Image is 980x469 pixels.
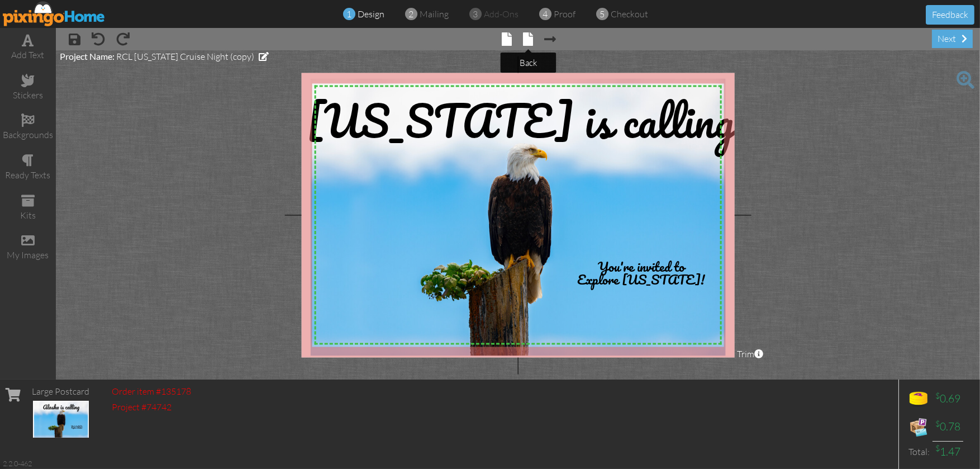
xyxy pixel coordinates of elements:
[33,401,89,438] img: 135178-1-1756569103609-c7979b7b71d298a9-qa.jpg
[307,84,734,157] span: [US_STATE] is calling
[611,8,648,20] span: checkout
[347,8,352,21] span: 1
[554,8,575,20] span: proof
[932,30,973,48] div: next
[409,8,414,21] span: 2
[3,1,106,26] img: pixingo logo
[600,8,605,21] span: 5
[905,441,933,462] td: Total:
[112,401,191,414] div: Project #74742
[935,419,940,428] sup: $
[933,385,963,413] td: 0.69
[933,413,963,441] td: 0.78
[358,8,384,20] span: design
[116,51,254,62] span: RCL [US_STATE] Cruise Night (copy)
[737,348,763,361] span: Trim
[543,8,548,21] span: 4
[310,79,726,356] img: 20250829-191425-391d3d464d9f-1000.jpg
[577,269,705,291] span: Explore [US_STATE]!
[935,443,940,453] sup: $
[484,8,518,20] span: add-ons
[420,8,449,20] span: mailing
[907,388,930,410] img: points-icon.png
[520,58,537,68] tip-tip: back
[60,51,115,61] span: Project Name:
[907,416,930,438] img: expense-icon.png
[926,5,974,25] button: Feedback
[935,391,940,400] sup: $
[933,441,963,462] td: 1.47
[598,255,684,277] span: You're invited to
[3,458,32,468] div: 2.2.0-462
[112,385,191,398] div: Order item #135178
[32,385,89,398] div: Large Postcard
